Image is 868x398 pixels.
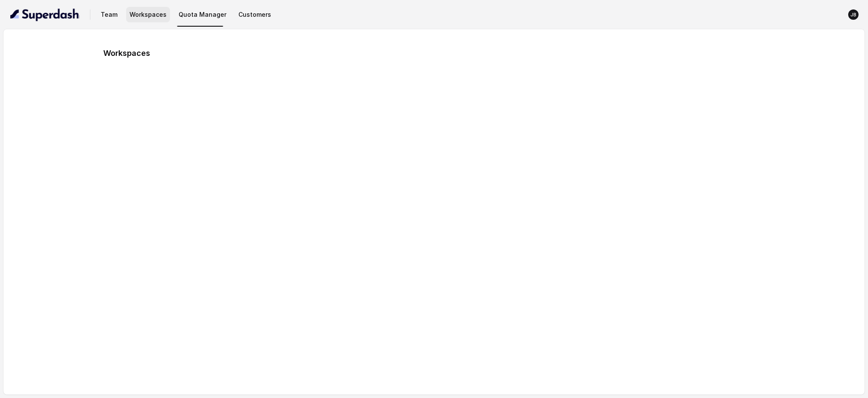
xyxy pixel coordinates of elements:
[850,12,856,18] text: JB
[235,7,275,22] button: Customers
[175,7,230,22] button: Quota Manager
[10,8,80,21] img: light.svg
[97,7,121,22] button: Team
[103,46,150,60] h1: Workspaces
[126,7,170,22] button: Workspaces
